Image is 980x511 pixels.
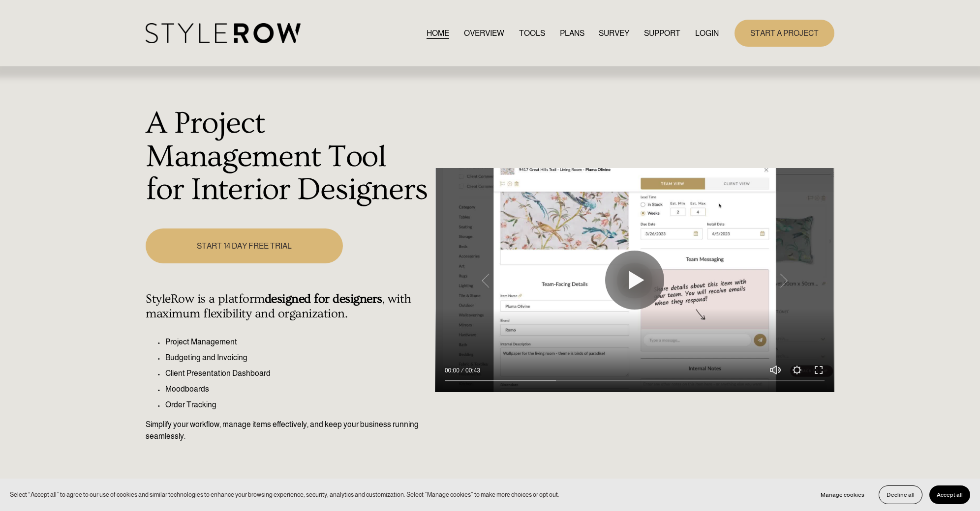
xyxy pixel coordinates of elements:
[146,228,342,263] a: START 14 DAY FREE TRIAL
[644,27,680,40] a: folder dropdown
[887,491,915,498] span: Decline all
[821,491,864,498] span: Manage cookies
[265,292,382,306] strong: designed for designers
[165,399,429,411] p: Order Tracking
[735,20,834,47] a: START A PROJECT
[879,485,922,504] button: Decline all
[644,28,680,39] span: SUPPORT
[695,27,719,40] a: LOGIN
[605,251,664,310] button: Play
[146,107,429,207] h1: A Project Management Tool for Interior Designers
[462,366,483,375] div: Duration
[929,485,970,504] button: Accept all
[445,377,825,384] input: Seek
[445,366,462,375] div: Current time
[813,485,872,504] button: Manage cookies
[519,27,545,40] a: TOOLS
[464,27,504,40] a: OVERVIEW
[165,336,429,348] p: Project Management
[560,27,584,40] a: PLANS
[165,352,429,364] p: Budgeting and Invoicing
[10,490,559,499] p: Select “Accept all” to agree to our use of cookies and similar technologies to enhance your brows...
[599,27,629,40] a: SURVEY
[165,383,429,395] p: Moodboards
[165,368,429,379] p: Client Presentation Dashboard
[146,292,429,321] h4: StyleRow is a platform , with maximum flexibility and organization.
[427,27,449,40] a: HOME
[146,23,301,43] img: StyleRow
[937,491,963,498] span: Accept all
[146,419,429,442] p: Simplify your workflow, manage items effectively, and keep your business running seamlessly.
